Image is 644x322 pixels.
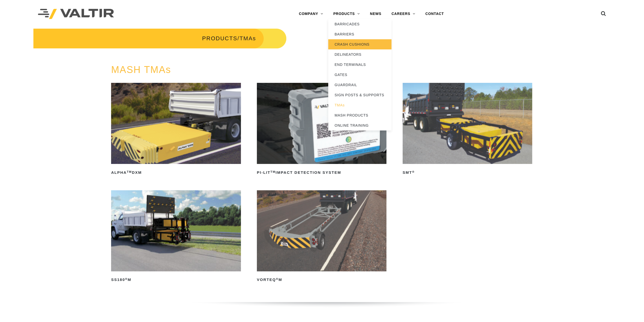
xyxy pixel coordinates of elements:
[386,9,420,19] a: CAREERS
[127,170,132,173] sup: TM
[328,120,391,130] a: ONLINE TRAINING
[111,168,241,177] h2: ALPHA DXM
[328,9,365,19] a: PRODUCTS
[271,170,276,173] sup: TM
[328,90,391,100] a: SIGN POSTS & SUPPORTS
[412,170,414,173] sup: ®
[403,83,532,177] a: SMT®
[328,19,391,29] a: BARRICADES
[276,277,278,280] sup: ®
[257,276,386,284] h2: VORTEQ M
[38,9,114,19] img: Valtir
[257,168,386,177] h2: PI-LIT Impact Detection System
[111,83,241,177] a: ALPHATMDXM
[328,39,391,49] a: CRASH CUSHIONS
[125,277,128,280] sup: ®
[257,190,386,284] a: VORTEQ®M
[328,110,391,120] a: MASH PRODUCTS
[257,83,386,177] a: PI-LITTMImpact Detection System
[328,100,391,110] a: TMAs
[328,49,391,60] a: DELINEATORS
[328,80,391,90] a: GUARDRAIL
[111,190,241,284] a: SS180®M
[111,64,171,75] a: MASH TMAs
[239,35,256,42] span: TMAs
[420,9,449,19] a: CONTACT
[365,9,386,19] a: NEWS
[202,35,237,42] a: PRODUCTS
[328,60,391,70] a: END TERMINALS
[403,168,532,177] h2: SMT
[328,29,391,39] a: BARRIERS
[294,9,328,19] a: COMPANY
[111,276,241,284] h2: SS180 M
[328,70,391,80] a: GATES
